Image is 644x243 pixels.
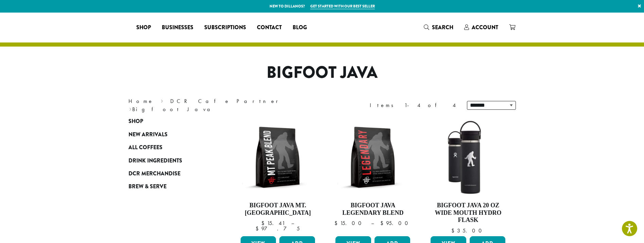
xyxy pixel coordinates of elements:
a: Bigfoot Java 20 oz Wide Mouth Hydro Flask $35.00 [429,118,507,233]
div: Items 1-4 of 4 [370,101,457,109]
h1: Bigfoot Java [123,63,521,83]
span: Subscriptions [204,23,246,32]
span: – [371,220,374,227]
a: Drink Ingredients [128,154,210,167]
nav: Breadcrumb [128,97,312,114]
span: Contact [257,23,282,32]
a: DCR Merchandise [128,167,210,180]
span: $ [261,220,267,227]
span: Brew & Serve [128,183,167,191]
a: All Coffees [128,141,210,154]
h4: Bigfoot Java Legendary Blend [334,202,412,216]
img: BFJ_MtPeak_12oz-300x300.png [239,118,317,196]
a: Bigfoot Java Legendary Blend [334,118,412,233]
a: Shop [128,115,210,128]
span: › [129,103,132,114]
span: DCR Merchandise [128,170,180,178]
span: Businesses [162,23,193,32]
span: Search [432,23,453,31]
span: Shop [128,117,143,126]
span: Blog [293,23,307,32]
a: Bigfoot Java Mt. [GEOGRAPHIC_DATA] [239,118,317,233]
span: $ [380,220,386,227]
span: › [161,95,163,105]
bdi: 35.00 [451,227,485,234]
span: – [291,220,294,227]
a: DCR Cafe Partner [170,98,283,105]
span: $ [334,220,340,227]
span: New Arrivals [128,131,168,139]
a: Shop [131,22,156,33]
img: LO2867-BFJ-Hydro-Flask-20oz-WM-wFlex-Sip-Lid-Black-300x300.jpg [429,118,507,196]
a: New Arrivals [128,128,210,141]
a: Get started with our best seller [310,3,375,9]
span: $ [451,227,457,234]
span: $ [256,225,261,232]
span: All Coffees [128,143,162,152]
span: Account [472,23,498,31]
span: Drink Ingredients [128,157,182,165]
a: Brew & Serve [128,180,210,193]
h4: Bigfoot Java 20 oz Wide Mouth Hydro Flask [429,202,507,224]
bdi: 95.00 [380,220,411,227]
a: Search [418,22,459,33]
img: BFJ_Legendary_12oz-300x300.png [334,118,412,196]
h4: Bigfoot Java Mt. [GEOGRAPHIC_DATA] [239,202,317,216]
bdi: 15.41 [261,220,285,227]
bdi: 97.75 [256,225,300,232]
a: Home [128,98,154,105]
bdi: 15.00 [334,220,365,227]
span: Shop [136,23,151,32]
